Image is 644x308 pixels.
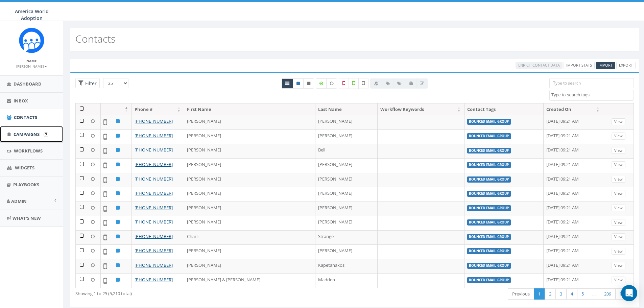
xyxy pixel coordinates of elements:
[135,133,173,139] a: [PHONE_NUMBER]
[316,78,327,89] label: Data Enriched
[464,103,544,115] th: Contact Tags
[600,288,616,300] a: 209
[544,115,603,129] td: [DATE] 09:21 AM
[135,262,173,268] a: [PHONE_NUMBER]
[315,115,378,129] td: [PERSON_NAME]
[315,144,378,158] td: Bell
[26,58,37,63] small: Name
[315,230,378,245] td: Strange
[544,202,603,216] td: [DATE] 09:21 AM
[184,274,315,288] td: [PERSON_NAME] & [PERSON_NAME]
[184,129,315,144] td: [PERSON_NAME]
[184,202,315,216] td: [PERSON_NAME]
[467,119,511,125] label: Bounced Email Group
[566,288,577,300] a: 4
[135,176,173,182] a: [PHONE_NUMBER]
[326,78,337,89] label: Data not Enriched
[44,132,48,137] input: Submit
[282,78,293,89] a: All contacts
[14,81,42,87] span: Dashboard
[612,277,625,284] a: View
[551,92,634,98] textarea: Search
[303,78,314,89] a: Opted Out
[296,81,300,86] i: This phone number is subscribed and will receive texts.
[184,103,315,115] th: First Name
[544,230,603,245] td: [DATE] 09:21 AM
[315,129,378,144] td: [PERSON_NAME]
[467,248,511,254] label: Bounced Email Group
[615,288,634,300] a: Next
[544,103,603,115] th: Created On: activate to sort column ascending
[13,215,41,221] span: What's New
[19,28,44,53] img: Rally_Corp_Icon.png
[307,81,310,86] i: This phone number is unsubscribed and has opted-out of all texts.
[621,285,637,301] div: Open Intercom Messenger
[612,133,625,140] a: View
[315,274,378,288] td: Madden
[184,158,315,173] td: [PERSON_NAME]
[184,259,315,274] td: [PERSON_NAME]
[315,216,378,230] td: [PERSON_NAME]
[132,103,184,115] th: Phone #: activate to sort column ascending
[15,165,34,171] span: Widgets
[135,233,173,239] a: [PHONE_NUMBER]
[184,244,315,259] td: [PERSON_NAME]
[544,274,603,288] td: [DATE] 09:21 AM
[75,288,302,297] div: Showing 1 to 25 (5,210 total)
[184,115,315,129] td: [PERSON_NAME]
[135,190,173,196] a: [PHONE_NUMBER]
[293,78,304,89] a: Active
[135,205,173,211] a: [PHONE_NUMBER]
[549,78,634,88] input: Type to search
[467,219,511,226] label: Bounced Email Group
[564,62,595,69] a: Import Stats
[14,98,28,104] span: Inbox
[14,114,37,120] span: Contacts
[184,144,315,158] td: [PERSON_NAME]
[612,118,625,125] a: View
[135,161,173,167] a: [PHONE_NUMBER]
[467,205,511,211] label: Bounced Email Group
[467,277,511,283] label: Bounced Email Group
[467,148,511,154] label: Bounced Email Group
[612,248,625,255] a: View
[358,78,368,89] label: Not Validated
[11,198,27,204] span: Admin
[135,277,173,283] a: [PHONE_NUMBER]
[315,259,378,274] td: Kapetanakos
[315,103,378,115] th: Last Name
[315,173,378,187] td: [PERSON_NAME]
[135,118,173,124] a: [PHONE_NUMBER]
[588,288,600,300] a: …
[15,8,49,21] span: America World Adoption
[544,129,603,144] td: [DATE] 09:21 AM
[596,62,615,69] a: Import
[378,103,464,115] th: Workflow Keywords: activate to sort column ascending
[184,187,315,202] td: [PERSON_NAME]
[612,147,625,154] a: View
[612,233,625,240] a: View
[315,187,378,202] td: [PERSON_NAME]
[544,259,603,274] td: [DATE] 09:21 AM
[612,161,625,168] a: View
[339,78,349,89] label: Not a Mobile
[545,288,556,300] a: 2
[184,230,315,245] td: Charli
[612,205,625,212] a: View
[467,263,511,269] label: Bounced Email Group
[467,234,511,240] label: Bounced Email Group
[14,148,43,154] span: Workflows
[467,133,511,139] label: Bounced Email Group
[544,187,603,202] td: [DATE] 09:21 AM
[544,216,603,230] td: [DATE] 09:21 AM
[598,63,613,68] span: CSV files only
[598,63,613,68] span: Import
[349,78,359,89] label: Validated
[135,219,173,225] a: [PHONE_NUMBER]
[467,191,511,197] label: Bounced Email Group
[467,162,511,168] label: Bounced Email Group
[544,244,603,259] td: [DATE] 09:21 AM
[544,144,603,158] td: [DATE] 09:21 AM
[612,262,625,269] a: View
[184,216,315,230] td: [PERSON_NAME]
